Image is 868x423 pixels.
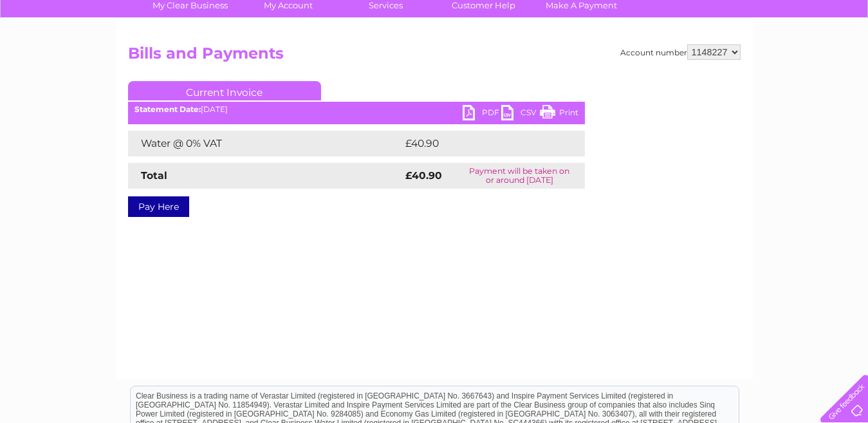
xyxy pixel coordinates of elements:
div: Clear Business is a trading name of Verastar Limited (registered in [GEOGRAPHIC_DATA] No. 3667643... [131,7,739,62]
a: CSV [501,105,540,124]
td: Water @ 0% VAT [128,131,402,156]
td: Payment will be taken on or around [DATE] [454,163,584,189]
a: Energy [674,55,702,64]
img: logo.png [30,33,96,73]
a: Blog [756,55,775,64]
a: PDF [463,105,501,124]
a: 0333 014 3131 [625,6,714,23]
a: Pay Here [128,196,189,217]
a: Log out [826,55,856,64]
b: Statement Date: [134,104,201,114]
div: [DATE] [128,105,585,114]
strong: Total [141,169,167,182]
a: Current Invoice [128,81,321,100]
a: Contact [782,55,814,64]
a: Telecoms [710,55,748,64]
td: £40.90 [402,131,560,156]
div: Account number [620,44,741,60]
h2: Bills and Payments [128,44,741,69]
a: Print [540,105,578,124]
a: Water [642,55,666,64]
strong: £40.90 [405,169,442,182]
